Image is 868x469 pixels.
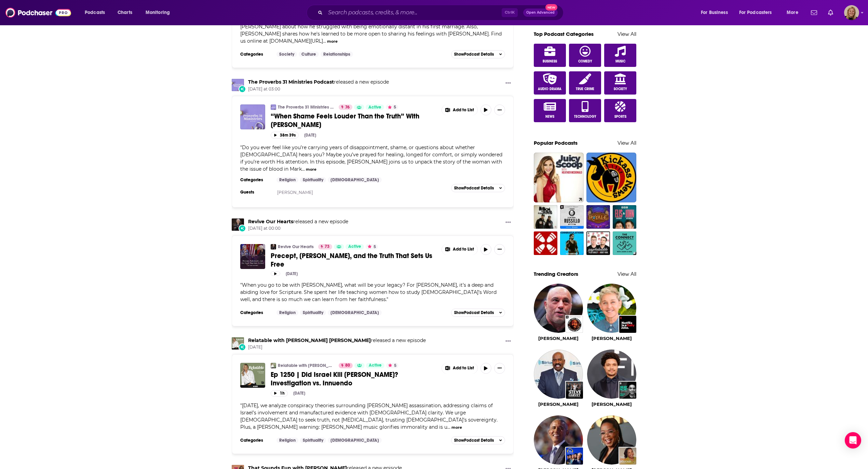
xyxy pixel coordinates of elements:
[366,104,384,110] a: Active
[587,284,636,333] img: Ellen DeGeneres
[451,184,505,192] button: ShowPodcast Details
[569,44,601,67] a: Comedy
[299,52,319,57] a: Culture
[560,231,584,255] img: Congratulations with Chris D'Elia
[586,231,610,255] img: Psychobabble with Tyler Oakley & Korey Kuhl
[141,7,179,18] button: open menu
[615,59,625,63] span: Music
[502,8,518,17] span: Ctrl K
[300,177,326,183] a: Spirituality
[271,244,276,250] img: Revive Our Hearts
[240,402,498,430] span: [DATE], we analyze conspiracy theories surrounding [PERSON_NAME] assassination, addressing claims...
[5,6,71,19] a: Podchaser - Follow, Share and Rate Podcasts
[248,79,334,85] a: The Proverbs 31 Ministries Podcast
[325,243,329,250] span: 73
[569,99,601,122] a: Technology
[586,205,610,229] img: The Adventure Zone
[618,271,636,277] a: View All
[534,44,566,67] a: Business
[271,112,437,129] a: “When Shame Feels Louder Than the Truth” With [PERSON_NAME]
[619,447,636,465] a: The Oprah Podcast
[844,5,859,20] img: User Profile
[566,382,583,399] a: The Steve Harvey Morning Show
[578,59,592,63] span: Comedy
[248,226,348,231] span: [DATE] at 00:00
[239,225,246,232] div: New Episode
[271,104,276,110] img: The Proverbs 31 Ministries Podcast
[454,438,494,443] span: Show Podcast Details
[560,205,584,229] img: The Ryen Russillo Podcast
[442,363,477,374] button: Show More Button
[240,363,265,388] a: Ep 1250 | Did Israel Kill Charlie Kirk? Investigation vs. Innuendo
[271,132,299,138] button: 38m 39s
[451,309,505,317] button: ShowPodcast Details
[619,382,636,399] img: What Now? with Trevor Noah
[345,362,350,369] span: 80
[538,336,579,341] a: Joe Rogan
[386,104,398,110] button: 5
[313,5,570,20] div: Search podcasts, credits, & more...
[534,271,578,277] a: Trending Creators
[586,153,636,202] a: Kickass News
[454,186,494,190] span: Show Podcast Details
[545,4,558,11] span: New
[339,363,353,368] a: 80
[325,7,502,18] input: Search podcasts, credits, & more...
[534,350,583,399] a: Steve Harvey
[523,9,558,17] button: Open AdvancedNew
[306,167,316,172] button: more
[240,244,265,269] img: Precept, Parkinson's, and the Truth That Sets Us Free
[787,8,798,17] span: More
[451,425,462,430] button: more
[442,244,477,255] button: Show More Button
[574,115,596,119] span: Technology
[534,71,566,95] a: Audio Drama
[271,370,398,387] span: Ep 1250 | Did Israel Kill [PERSON_NAME]? Investigation vs. Innuendo
[696,7,736,18] button: open menu
[240,104,265,129] a: “When Shame Feels Louder Than the Truth” With Erin Rae Peace
[277,190,313,195] a: [PERSON_NAME]
[604,44,636,67] a: Music
[442,104,477,115] button: Show More Button
[534,231,557,255] img: 1 Year Daily Audio Bible
[232,218,244,231] img: Revive Our Hearts
[239,343,246,351] div: New Episode
[543,59,557,63] span: Business
[368,104,381,111] span: Active
[782,7,807,18] button: open menu
[534,284,583,333] img: Joe Rogan
[587,415,636,465] a: Oprah Winfrey
[240,438,271,443] h3: Categories
[566,316,583,333] img: The Joe Rogan Experience
[276,177,298,183] a: Religion
[701,8,728,17] span: For Business
[534,205,557,229] img: Million Dollaz Worth Of Game
[328,177,382,183] a: [DEMOGRAPHIC_DATA]
[614,87,627,91] span: Society
[844,5,859,20] span: Logged in as avansolkema
[503,79,514,87] button: Show More Button
[232,337,244,350] img: Relatable with Allie Beth Stuckey
[845,432,861,449] div: Open Intercom Messenger
[240,402,498,430] span: "
[369,362,382,369] span: Active
[614,115,626,119] span: Sports
[271,370,437,387] a: Ep 1250 | Did Israel Kill [PERSON_NAME]? Investigation vs. Innuendo
[293,391,305,396] div: [DATE]
[248,337,426,344] h3: released a new episode
[619,316,636,333] img: Netflix Is A Daily Joke
[278,363,334,368] a: Relatable with [PERSON_NAME] [PERSON_NAME]
[587,350,636,399] img: Trevor Noah
[304,133,316,138] div: [DATE]
[451,50,505,58] button: ShowPodcast Details
[302,166,305,172] span: ...
[613,231,636,255] a: The Connect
